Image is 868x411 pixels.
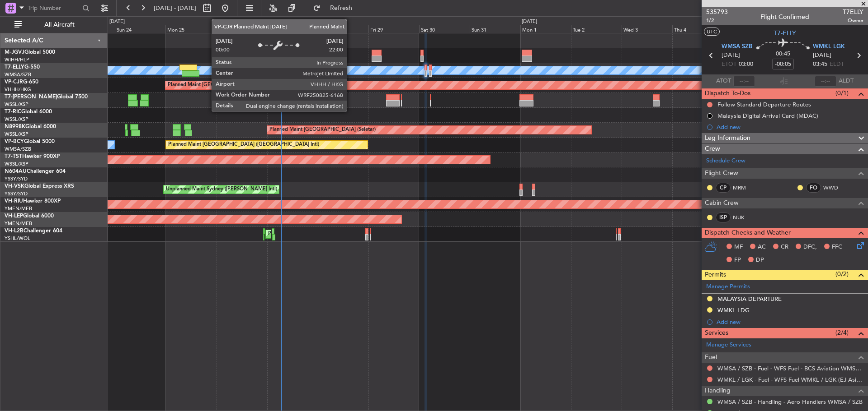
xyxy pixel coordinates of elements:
span: MF [734,243,743,252]
div: Planned Maint [GEOGRAPHIC_DATA] (Seletar) [269,123,376,137]
span: 03:45 [813,60,827,69]
span: (0/2) [835,269,849,279]
span: Cabin Crew [705,198,739,208]
div: Add new [717,123,863,131]
span: Dispatch Checks and Weather [705,228,791,238]
div: Wed 3 [622,25,672,33]
a: M-JGVJGlobal 5000 [5,50,55,55]
span: T7-ELLY [5,65,24,70]
a: YMEN/MEB [5,205,32,212]
span: Flight Crew [705,168,738,179]
span: ALDT [839,77,854,86]
div: WMKL LDG [717,306,750,314]
a: VP-CJRG-650 [5,79,38,85]
span: 535793 [706,7,728,17]
div: Planned Maint [GEOGRAPHIC_DATA] ([GEOGRAPHIC_DATA] Intl) [168,79,319,92]
div: Sun 31 [470,25,520,33]
a: YMEN/MEB [5,220,32,227]
div: Mon 25 [165,25,216,33]
a: VH-RIUHawker 800XP [5,199,61,204]
span: [DATE] - [DATE] [154,4,196,12]
input: Trip Number [28,1,80,15]
span: VH-L2B [5,228,24,234]
div: Thu 28 [318,25,368,33]
span: Handling [705,386,731,396]
span: ELDT [830,60,844,69]
a: WSSL/XSP [5,116,28,123]
a: VH-L2BChallenger 604 [5,228,62,234]
span: T7ELLY [843,7,863,17]
a: Schedule Crew [706,157,745,166]
span: DP [756,256,764,265]
div: [DATE] [522,18,537,26]
span: Owner [843,17,863,24]
span: T7-[PERSON_NAME] [5,94,57,100]
span: VP-CJR [5,79,23,85]
button: UTC [704,28,720,36]
div: Mon 1 [520,25,571,33]
span: 1/2 [706,17,728,24]
a: T7-RICGlobal 6000 [5,109,52,115]
div: [DATE] [109,18,125,26]
a: YSHL/WOL [5,235,30,242]
a: WSSL/XSP [5,161,28,167]
span: FFC [832,243,842,252]
span: VH-LEP [5,213,23,219]
span: WMSA SZB [722,42,752,51]
a: WSSL/XSP [5,131,28,138]
input: --:-- [733,76,755,87]
span: VH-RIU [5,199,23,204]
a: T7-TSTHawker 900XP [5,154,60,159]
div: Thu 4 [672,25,723,33]
span: M-JGVJ [5,50,24,55]
div: Wed 27 [267,25,318,33]
a: N8998KGlobal 6000 [5,124,56,129]
span: T7-ELLY [774,28,796,38]
span: ATOT [716,77,731,86]
a: NUK [733,213,753,222]
a: VH-LEPGlobal 6000 [5,213,54,219]
a: YSSY/SYD [5,175,28,182]
span: N8998K [5,124,25,129]
div: Unplanned Maint Sydney ([PERSON_NAME] Intl) [166,183,277,196]
span: WMKL LGK [813,42,845,51]
span: T7-TST [5,154,22,159]
div: Add new [717,318,863,326]
span: (2/4) [835,328,849,337]
span: VP-BCY [5,139,24,144]
span: Fuel [705,352,717,363]
div: Sun 24 [115,25,165,33]
a: WMSA / SZB - Handling - Aero Handlers WMSA / SZB [717,398,863,406]
span: VH-VSK [5,184,24,189]
a: Manage Services [706,341,751,350]
span: 03:00 [739,60,753,69]
span: Dispatch To-Dos [705,88,750,99]
span: Leg Information [705,133,750,143]
span: ETOT [722,60,736,69]
span: [DATE] [813,51,831,60]
a: VHHH/HKG [5,86,31,93]
span: Crew [705,144,720,154]
div: Malaysia Digital Arrival Card (MDAC) [717,112,818,120]
span: Permits [705,270,726,280]
span: 00:45 [776,50,790,59]
a: VP-BCYGlobal 5000 [5,139,55,144]
a: WMKL / LGK - Fuel - WFS Fuel WMKL / LGK (EJ Asia Only) [717,376,863,383]
div: Follow Standard Departure Routes [717,101,811,108]
span: FP [734,256,741,265]
a: WWD [823,184,844,192]
a: WIHH/HLP [5,56,29,63]
span: N604AU [5,169,27,174]
span: CR [781,243,788,252]
div: Planned Maint Sydney ([PERSON_NAME] Intl) [268,227,373,241]
a: WSSL/XSP [5,101,28,108]
div: Sat 30 [419,25,470,33]
a: VH-VSKGlobal Express XRS [5,184,74,189]
span: AC [758,243,766,252]
span: DFC, [803,243,817,252]
div: FO [806,183,821,193]
div: Planned Maint [GEOGRAPHIC_DATA] ([GEOGRAPHIC_DATA] Intl) [168,138,319,152]
a: Manage Permits [706,282,750,291]
div: Tue 26 [217,25,267,33]
button: Refresh [309,1,363,15]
